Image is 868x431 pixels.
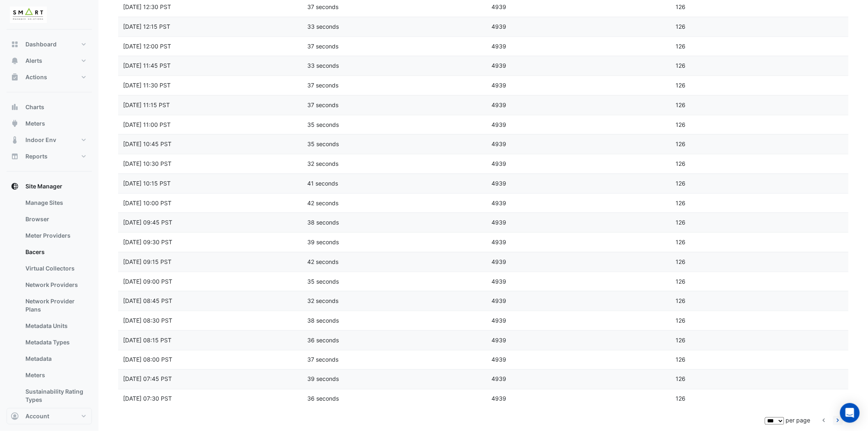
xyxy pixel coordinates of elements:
[7,99,92,115] button: Charts
[676,82,686,89] span: 126
[123,43,171,50] span: Tue 12-Aug-2025 05:00 BST
[492,278,507,285] span: 4939
[763,416,811,425] div: per page
[123,238,172,245] span: Tue 12-Aug-2025 02:30 BST
[840,403,860,423] div: Open Intercom Messenger
[11,182,19,190] app-icon: Site Manager
[11,136,19,144] app-icon: Indoor Env
[492,23,507,30] span: 4939
[25,73,47,81] span: Actions
[492,395,507,402] span: 4939
[123,82,171,89] span: Tue 12-Aug-2025 04:30 BST
[25,412,49,420] span: Account
[492,3,507,10] span: 4939
[7,36,92,53] button: Dashboard
[25,57,42,65] span: Alerts
[123,180,171,187] span: Tue 12-Aug-2025 03:15 BST
[492,43,507,50] span: 4939
[19,334,92,351] a: Metadata Types
[302,42,487,51] div: 37 seconds
[19,318,92,334] a: Metadata Units
[123,356,172,363] span: Tue 12-Aug-2025 01:00 BST
[676,140,686,147] span: 126
[492,140,507,147] span: 4939
[11,57,19,65] app-icon: Alerts
[123,219,172,226] span: Tue 12-Aug-2025 02:45 BST
[676,160,686,167] span: 126
[302,375,487,384] div: 39 seconds
[676,395,686,402] span: 126
[11,103,19,111] app-icon: Charts
[123,278,172,285] span: Tue 12-Aug-2025 02:00 BST
[492,376,507,383] span: 4939
[676,219,686,226] span: 126
[19,293,92,318] a: Network Provider Plans
[25,136,56,144] span: Indoor Env
[302,218,487,227] div: 38 seconds
[492,356,507,363] span: 4939
[7,132,92,148] button: Indoor Env
[302,2,487,12] div: 37 seconds
[676,238,686,245] span: 126
[676,337,686,344] span: 126
[11,40,19,48] app-icon: Dashboard
[11,119,19,128] app-icon: Meters
[123,140,171,147] span: Tue 12-Aug-2025 03:45 BST
[11,152,19,160] app-icon: Reports
[11,73,19,81] app-icon: Actions
[10,7,47,23] img: Company Logo
[492,297,507,304] span: 4939
[7,195,92,411] div: Site Manager
[833,416,843,425] a: go to next page
[302,120,487,130] div: 35 seconds
[492,180,507,187] span: 4939
[492,317,507,324] span: 4939
[676,180,686,187] span: 126
[123,62,171,69] span: Tue 12-Aug-2025 04:45 BST
[302,199,487,208] div: 42 seconds
[492,121,507,128] span: 4939
[7,408,92,424] button: Account
[492,82,507,89] span: 4939
[492,101,507,108] span: 4939
[676,258,686,265] span: 126
[492,238,507,245] span: 4939
[123,160,171,167] span: Tue 12-Aug-2025 03:30 BST
[819,416,829,425] a: go to previous page
[676,356,686,363] span: 126
[123,101,170,108] span: Tue 12-Aug-2025 04:15 BST
[123,3,171,10] span: Tue 12-Aug-2025 05:30 BST
[19,260,92,277] a: Virtual Collectors
[25,40,57,48] span: Dashboard
[7,53,92,69] button: Alerts
[676,297,686,304] span: 126
[676,62,686,69] span: 126
[123,121,171,128] span: Tue 12-Aug-2025 04:00 BST
[19,351,92,367] a: Metadata
[19,211,92,227] a: Browser
[302,296,487,306] div: 32 seconds
[19,195,92,211] a: Manage Sites
[302,316,487,326] div: 38 seconds
[25,152,48,160] span: Reports
[676,23,686,30] span: 126
[19,367,92,383] a: Meters
[492,337,507,344] span: 4939
[492,62,507,69] span: 4939
[302,277,487,287] div: 35 seconds
[676,317,686,324] span: 126
[676,43,686,50] span: 126
[19,383,92,408] a: Sustainability Rating Types
[676,376,686,383] span: 126
[25,182,62,190] span: Site Manager
[492,199,507,206] span: 4939
[123,376,172,383] span: Tue 12-Aug-2025 00:45 BST
[123,337,171,344] span: Tue 12-Aug-2025 01:15 BST
[25,103,44,111] span: Charts
[676,3,686,10] span: 126
[7,148,92,165] button: Reports
[302,159,487,169] div: 32 seconds
[7,178,92,195] button: Site Manager
[123,395,172,402] span: Tue 12-Aug-2025 00:30 BST
[19,227,92,244] a: Meter Providers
